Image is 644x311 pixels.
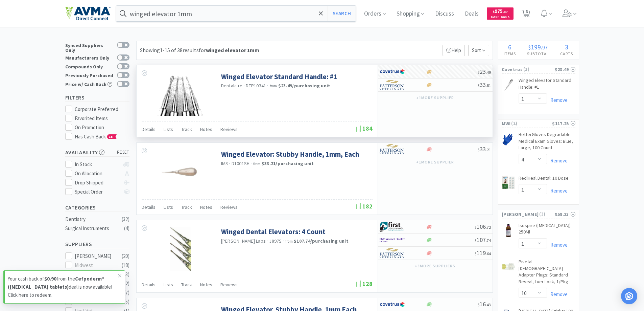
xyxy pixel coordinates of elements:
img: f6b2451649754179b5b4e0c70c3f7cb0_2.png [380,235,405,245]
h5: Categories [65,204,129,212]
div: On Promotion [75,124,129,132]
div: ( 18 ) [122,261,129,269]
span: Track [181,204,192,210]
span: Track [181,282,192,288]
a: Deals [462,11,481,17]
span: ( 1 ) [523,66,555,73]
span: 6 [508,43,511,51]
span: 33 [478,81,491,89]
span: $ [475,238,477,243]
span: · [267,83,268,89]
span: Reviews [220,282,238,288]
a: IM3 [221,160,228,166]
span: MWI [502,120,511,127]
div: On Allocation [75,170,120,178]
button: +1more supplier [413,93,457,103]
div: ( 13 ) [122,270,129,279]
span: . 72 [486,225,491,230]
a: [PERSON_NAME] Labs [221,238,266,244]
span: 16 [478,300,491,308]
button: +3more suppliers [411,261,458,271]
span: . 64 [486,251,491,256]
div: In Stock [75,160,120,169]
div: Surgical Instruments [65,224,120,232]
div: Compounds Only [65,63,114,69]
span: . 37 [503,9,508,14]
div: $59.23 [555,210,575,218]
span: Track [181,126,192,132]
div: Special Order [75,188,120,196]
span: D1001SH [232,160,250,166]
img: 77fca1acd8b6420a9015268ca798ef17_1.png [380,67,405,77]
img: d4c55133cb1843549a8f678b98d79711_770213.png [502,133,514,146]
h5: Filters [65,94,129,102]
span: 3 [565,43,568,51]
span: 184 [355,125,373,132]
span: 23 [478,68,491,75]
span: 128 [355,280,373,288]
span: 199 [531,43,541,51]
a: Winged Dental Elevators: 4 Count [221,227,326,236]
span: from [270,84,277,88]
div: ( 12 ) [122,280,129,288]
p: Help [443,45,465,56]
div: ( 20 ) [122,252,129,260]
div: Drop Shipped [75,179,120,187]
a: Discuss [432,11,457,17]
a: Isospire ([MEDICAL_DATA]): 250Ml [519,222,575,238]
span: Covetrus [502,66,523,73]
span: J897S [269,238,282,244]
img: 79cbafa0ee7f442eadf0a69a759c9d73_332019.jpeg [502,260,515,273]
span: $ [478,70,480,75]
span: $ [478,83,480,88]
div: Corporate Preferred [75,105,129,113]
span: $ [475,251,477,256]
a: Remove [547,291,568,297]
span: Has Cash Back [75,133,117,140]
div: [PERSON_NAME] [75,252,117,260]
div: ( 4 ) [124,224,129,232]
img: f5e969b455434c6296c6d81ef179fa71_3.png [380,248,405,258]
img: 514f4040777f4e4e878b719724b6cd5e_110602.jpeg [159,150,202,194]
span: Cash Back [491,15,509,20]
div: $117.25 [552,120,575,127]
span: reset [117,149,129,156]
span: Reviews [220,126,238,132]
a: Winged Elevator Standard Handle: #1 [221,72,337,81]
span: [PERSON_NAME] [502,210,539,218]
h4: Items [498,50,522,57]
span: $ [493,9,495,14]
span: ( 3 ) [539,211,554,218]
span: Lists [164,126,173,132]
strong: $107.74 / purchasing unit [294,238,349,244]
div: Showing 1-15 of 38 results [140,46,259,55]
span: $ [528,44,531,51]
span: Details [142,204,156,210]
strong: $33.21 / purchasing unit [262,160,314,166]
a: Remove [547,242,568,248]
img: 77fca1acd8b6420a9015268ca798ef17_1.png [380,299,405,310]
span: . 74 [486,238,491,243]
span: Details [142,126,156,132]
a: BetterGloves Degradable Medical Exam Gloves: Blue, Large, 100 Count [519,131,575,154]
input: Search by item, sku, manufacturer, ingredient, size... [116,6,356,21]
a: Remove [547,157,568,164]
h5: Suppliers [65,240,129,248]
span: . 49 [486,70,491,75]
div: $23.49 [555,66,575,73]
p: Your cash back of from the deal is now available! Click here to redeem. [8,275,118,299]
span: · [267,238,268,244]
img: f1de3ed90121464891afee85987776e6_11438.png [502,176,515,189]
img: f5e969b455434c6296c6d81ef179fa71_3.png [380,144,405,154]
strong: winged elevator 1mm [206,47,259,53]
div: Manufacturers Only [65,54,114,60]
img: 97c791152003479bba0643d175f680e6_29178.png [502,79,515,92]
span: from [285,239,293,244]
div: Price w/ Cash Back [65,81,114,87]
span: 119 [475,249,491,257]
span: Details [142,282,156,288]
span: Notes [200,204,212,210]
span: . 21 [486,147,491,152]
span: $ [478,302,480,307]
span: from [253,161,261,166]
